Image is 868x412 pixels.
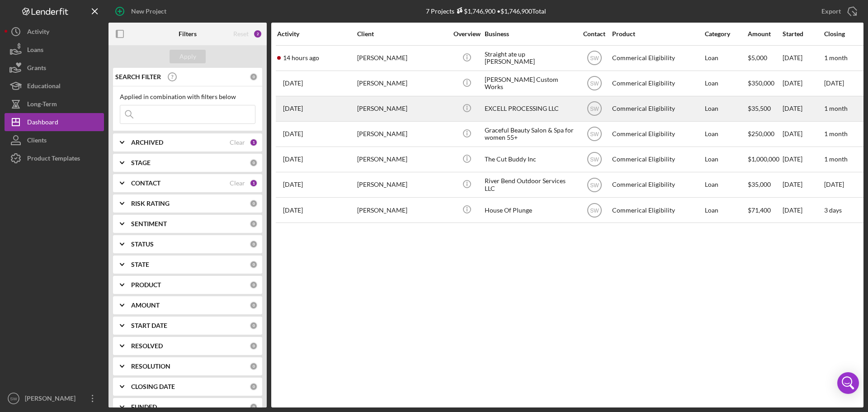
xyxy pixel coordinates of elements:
div: Started [783,30,823,38]
div: Business [485,30,575,38]
div: Client [357,30,448,38]
div: Open Intercom Messenger [837,372,859,394]
div: Category [705,30,747,38]
div: Product [612,30,703,38]
div: Activity [277,30,356,38]
div: Overview [450,30,484,38]
div: Contact [577,30,611,38]
div: Amount [748,30,782,38]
